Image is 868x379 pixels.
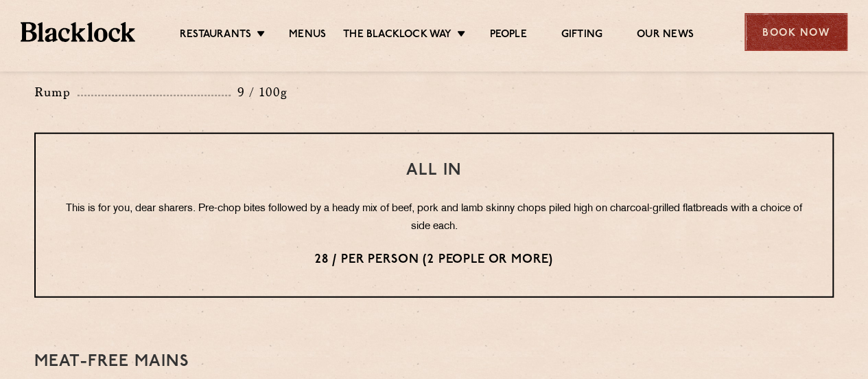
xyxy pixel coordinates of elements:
h3: All In [63,162,805,180]
p: 28 / per person (2 people or more) [63,251,805,269]
a: Gifting [561,28,602,43]
a: Our News [637,28,694,43]
img: BL_Textured_Logo-footer-cropped.svg [21,22,135,41]
p: Rump [34,83,78,102]
a: Restaurants [180,28,251,43]
a: Menus [289,28,326,43]
a: People [489,28,526,43]
h3: Meat-Free mains [34,353,834,371]
div: Book Now [744,13,847,51]
p: This is for you, dear sharers. Pre-chop bites followed by a heady mix of beef, pork and lamb skin... [63,200,805,236]
a: The Blacklock Way [343,28,451,43]
p: 9 / 100g [231,83,288,101]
